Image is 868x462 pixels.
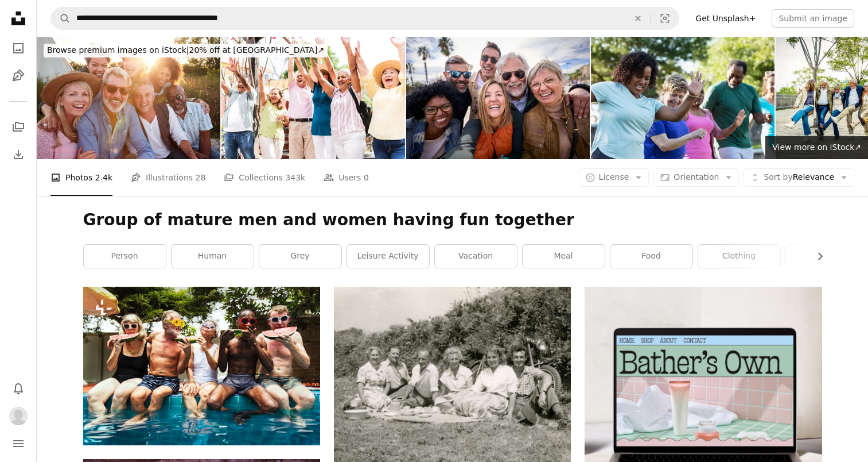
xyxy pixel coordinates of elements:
[7,405,30,428] button: Profile
[324,159,369,196] a: Users 0
[285,171,305,184] span: 343k
[744,168,854,187] button: Sort byRelevance
[224,159,305,196] a: Collections 343k
[764,172,834,183] span: Relevance
[347,245,429,268] a: leisure activity
[599,172,629,182] span: License
[7,143,30,166] a: Download History
[653,168,739,187] button: Orientation
[221,37,405,159] img: Senior friends having fun together outdoors
[698,245,780,268] a: clothing
[51,7,71,29] button: Search Unsplash
[37,37,334,64] a: Browse premium images on iStock|20% off at [GEOGRAPHIC_DATA]↗
[47,45,324,55] span: 20% off at [GEOGRAPHIC_DATA] ↗
[591,37,774,159] img: Mature and senior adults taking exercise class in park
[131,159,205,196] a: Illustrations 28
[435,245,517,268] a: vacation
[9,407,28,425] img: Avatar of user Connie Cotter
[764,172,792,182] span: Sort by
[772,143,861,152] span: View more on iStock ↗
[406,37,590,159] img: Group diverse cheerful middle-aged tourist friends posing smiling taking a photo selfie embracing.
[37,37,220,159] img: Portrait Of Mature Friends By Tent On Camping Vacation Against Setting Sun
[688,9,762,28] a: Get Unsplash+
[610,245,692,268] a: food
[83,210,822,230] h1: Group of mature men and women having fun together
[259,245,341,268] a: grey
[7,37,30,60] a: Photos
[579,168,649,187] button: License
[651,7,679,29] button: Visual search
[364,171,369,184] span: 0
[83,361,320,371] a: Group of diverse senior adults eating watermelon together
[47,45,189,55] span: Browse premium images on iStock |
[786,245,868,268] a: summer
[674,172,719,182] span: Orientation
[625,7,651,29] button: Clear
[84,245,166,268] a: person
[765,136,868,159] a: View more on iStock↗
[523,245,605,268] a: meal
[7,64,30,87] a: Illustrations
[334,376,571,387] a: grayscale photo of group of men sitting on grass
[7,115,30,138] a: Collections
[772,9,854,28] button: Submit an image
[7,432,30,455] button: Menu
[196,171,206,184] span: 28
[172,245,254,268] a: human
[50,7,679,30] form: Find visuals sitewide
[83,287,320,445] img: Group of diverse senior adults eating watermelon together
[809,245,822,268] button: scroll list to the right
[7,377,30,400] button: Notifications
